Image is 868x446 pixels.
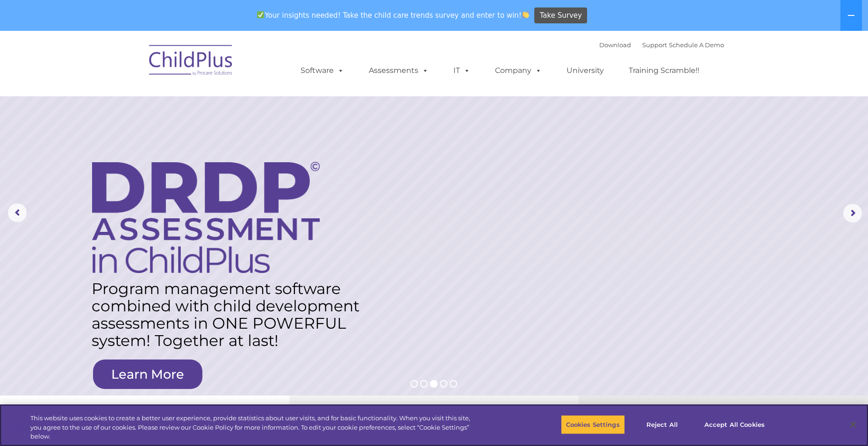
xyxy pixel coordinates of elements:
button: Reject All [633,415,691,434]
button: Close [843,414,863,435]
img: ✅ [257,11,264,18]
a: Download [599,41,631,49]
rs-layer: Program management software combined with child development assessments in ONE POWERFUL system! T... [92,280,370,349]
button: Cookies Settings [561,415,625,434]
a: Software [291,61,353,80]
a: Support [642,41,667,49]
button: Accept All Cookies [699,415,770,434]
font: | [599,41,724,49]
a: Schedule A Demo [669,41,724,49]
span: Your insights needed! Take the child care trends survey and enter to win! [253,6,533,24]
img: ChildPlus by Procare Solutions [144,38,238,85]
a: Learn More [93,360,202,389]
img: DRDP Assessment in ChildPlus [92,162,320,273]
img: 👏 [522,11,529,18]
span: Phone number [130,100,170,107]
a: IT [444,61,480,80]
a: Take Survey [534,7,587,24]
a: University [557,61,613,80]
a: Assessments [359,61,438,80]
span: Last name [130,62,158,69]
a: Company [486,61,551,80]
span: Take Survey [540,7,582,24]
div: This website uses cookies to create a better user experience, provide statistics about user visit... [30,414,477,441]
a: Training Scramble!! [619,61,709,80]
